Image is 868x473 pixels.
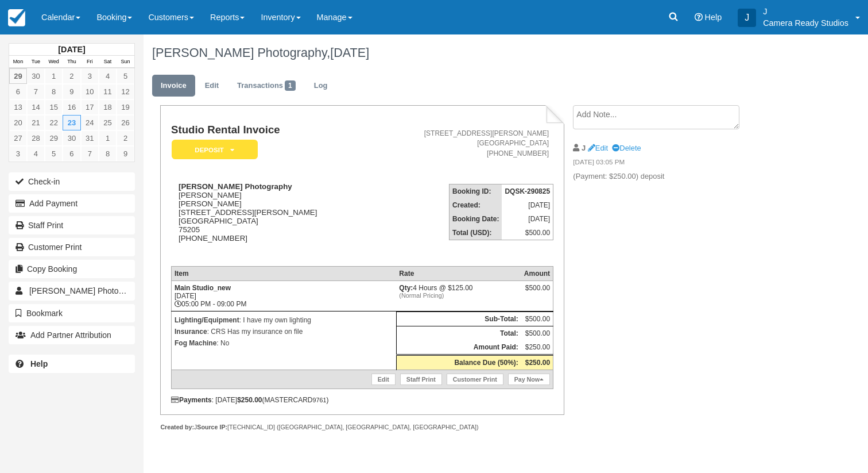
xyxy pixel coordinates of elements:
[160,423,564,432] div: J [TECHNICAL_ID] ([GEOGRAPHIC_DATA], [GEOGRAPHIC_DATA], [GEOGRAPHIC_DATA])
[305,75,336,97] a: Log
[45,84,63,99] a: 8
[45,68,63,84] a: 1
[9,216,135,234] a: Staff Print
[27,146,45,161] a: 4
[502,198,553,212] td: [DATE]
[99,99,117,115] a: 18
[228,75,304,97] a: Transactions1
[9,130,27,146] a: 27
[63,68,80,84] a: 2
[175,326,393,337] p: : CRS Has my insurance on file
[400,374,442,385] a: Staff Print
[179,182,292,191] strong: [PERSON_NAME] Photography
[171,396,553,404] div: : [DATE] (MASTERCARD )
[502,212,553,226] td: [DATE]
[152,75,195,97] a: Invoice
[81,68,99,84] a: 3
[582,144,586,152] strong: J
[81,146,99,161] a: 7
[171,281,396,312] td: [DATE] 05:00 PM - 09:00 PM
[175,316,239,324] strong: Lighting/Equipment
[396,340,521,355] th: Amount Paid:
[449,212,502,226] th: Booking Date:
[45,130,63,146] a: 29
[9,260,135,278] button: Copy Booking
[171,267,396,281] th: Item
[99,115,117,130] a: 25
[375,129,549,158] address: [STREET_ADDRESS][PERSON_NAME] [GEOGRAPHIC_DATA] [PHONE_NUMBER]
[63,130,80,146] a: 30
[285,80,296,91] span: 1
[9,56,27,68] th: Mon
[171,396,212,404] strong: Payments
[27,68,45,84] a: 30
[175,337,393,349] p: : No
[508,374,550,385] a: Pay Now
[175,314,393,326] p: : I have my own lighting
[99,130,117,146] a: 1
[63,84,80,99] a: 9
[175,284,231,292] strong: Main Studio_new
[396,267,521,281] th: Rate
[9,84,27,99] a: 6
[27,130,45,146] a: 28
[9,146,27,161] a: 3
[237,396,262,404] strong: $250.00
[396,326,521,341] th: Total:
[9,238,135,256] a: Customer Print
[160,424,194,430] strong: Created by:
[81,56,99,68] th: Fri
[117,115,134,130] a: 26
[505,187,550,195] strong: DQSK-290825
[399,292,518,299] em: (Normal Pricing)
[738,9,756,27] div: J
[171,139,254,160] a: Deposit
[573,157,766,170] em: [DATE] 03:05 PM
[45,115,63,130] a: 22
[396,281,521,312] td: 4 Hours @ $125.00
[502,226,553,240] td: $500.00
[9,68,27,84] a: 29
[45,99,63,115] a: 15
[99,84,117,99] a: 11
[117,130,134,146] a: 2
[313,397,327,403] small: 9761
[117,56,134,68] th: Sun
[117,99,134,115] a: 19
[705,13,722,22] span: Help
[99,146,117,161] a: 8
[81,84,99,99] a: 10
[449,184,502,198] th: Booking ID:
[9,194,135,213] button: Add Payment
[117,84,134,99] a: 12
[525,359,550,367] strong: $250.00
[573,171,766,182] p: (Payment: $250.00) deposit
[449,198,502,212] th: Created:
[371,374,396,385] a: Edit
[30,359,48,368] b: Help
[81,99,99,115] a: 17
[521,267,553,281] th: Amount
[9,115,27,130] a: 20
[175,339,216,347] strong: Fog Machine
[196,75,227,97] a: Edit
[763,17,848,29] p: Camera Ready Studios
[27,84,45,99] a: 7
[63,115,80,130] a: 23
[612,144,641,152] a: Delete
[399,284,413,292] strong: Qty
[396,312,521,326] th: Sub-Total:
[81,115,99,130] a: 24
[9,282,135,300] a: [PERSON_NAME] Photography
[396,355,521,370] th: Balance Due (50%):
[99,68,117,84] a: 4
[63,146,80,161] a: 6
[449,226,502,240] th: Total (USD):
[29,286,143,295] span: [PERSON_NAME] Photography
[330,45,369,60] span: [DATE]
[45,56,63,68] th: Wed
[27,99,45,115] a: 14
[81,130,99,146] a: 31
[175,328,207,336] strong: Insurance
[521,326,553,341] td: $500.00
